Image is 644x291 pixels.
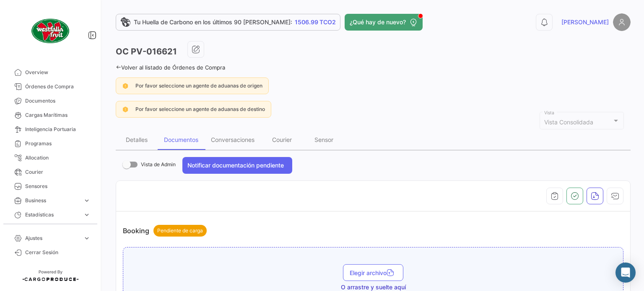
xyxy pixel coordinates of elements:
[25,154,91,162] span: Allocation
[7,122,94,136] a: Inteligencia Portuaria
[83,211,91,219] span: expand_more
[182,157,292,174] button: Notificar documentación pendiente
[345,14,423,31] button: ¿Qué hay de nuevo?
[25,97,91,105] span: Documentos
[343,264,403,281] button: Elegir archivo
[25,197,80,204] span: Business
[134,18,292,26] span: Tu Huella de Carbono en los últimos 90 [PERSON_NAME]:
[141,160,176,170] span: Vista de Admin
[25,126,91,133] span: Inteligencia Portuaria
[615,263,636,283] div: Abrir Intercom Messenger
[135,82,262,89] span: Por favor seleccione un agente de aduanas de origen
[7,94,94,108] a: Documentos
[25,69,91,76] span: Overview
[123,225,207,237] p: Booking
[83,234,91,242] span: expand_more
[116,46,177,57] h3: OC PV-016621
[7,136,94,151] a: Programas
[211,136,254,143] div: Conversaciones
[25,249,91,256] span: Cerrar Sesión
[295,18,336,26] span: 1506.99 TCO2
[29,10,71,52] img: client-50.png
[116,64,225,71] a: Volver al listado de Órdenes de Compra
[25,168,91,176] span: Courier
[7,80,94,94] a: Órdenes de Compra
[25,111,91,119] span: Cargas Marítimas
[83,197,91,204] span: expand_more
[561,18,609,26] span: [PERSON_NAME]
[7,165,94,179] a: Courier
[25,140,91,147] span: Programas
[350,269,397,276] span: Elegir archivo
[164,136,198,143] div: Documentos
[25,183,91,190] span: Sensores
[7,151,94,165] a: Allocation
[135,106,265,112] span: Por favor seleccione un agente de aduanas de destino
[126,136,148,143] div: Detalles
[7,108,94,122] a: Cargas Marítimas
[7,65,94,80] a: Overview
[613,13,631,31] img: placeholder-user.png
[25,234,80,242] span: Ajustes
[116,14,340,31] a: Tu Huella de Carbono en los últimos 90 [PERSON_NAME]:1506.99 TCO2
[157,227,203,234] span: Pendiente de carga
[272,136,292,143] div: Courier
[544,118,593,126] mat-select-trigger: Vista Consolidada
[25,211,80,219] span: Estadísticas
[25,83,91,90] span: Órdenes de Compra
[314,136,333,143] div: Sensor
[350,18,406,26] span: ¿Qué hay de nuevo?
[7,179,94,193] a: Sensores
